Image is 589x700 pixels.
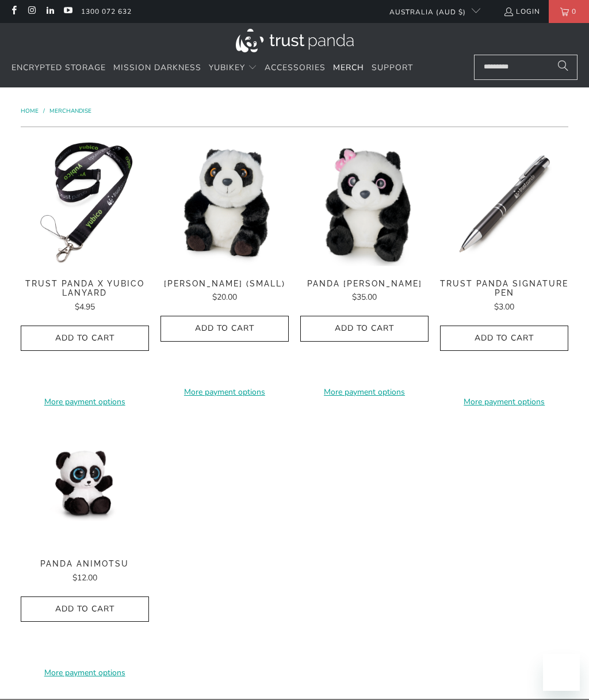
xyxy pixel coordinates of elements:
a: Trust Panda x Yubico Lanyard $4.95 [21,279,149,314]
a: Merch [333,55,364,82]
a: Encrypted Storage [12,55,106,82]
a: 1300 072 632 [81,5,132,18]
a: More payment options [440,396,568,408]
a: Trust Panda Australia on LinkedIn [45,7,55,16]
span: Panda [PERSON_NAME] [300,279,429,289]
span: Trust Panda Signature Pen [440,279,568,299]
a: Panda [PERSON_NAME] $35.00 [300,279,429,304]
span: $35.00 [352,292,377,303]
a: Login [503,5,540,18]
span: Mission Darkness [113,62,201,73]
iframe: Button to launch messaging window [543,654,580,691]
a: Panda Animotsu - Trust Panda Panda Animotsu - Trust Panda [21,419,149,548]
img: Panda Lin Lin (Small) - Trust Panda [160,139,289,267]
span: / [43,107,45,115]
span: Trust Panda x Yubico Lanyard [21,279,149,299]
a: Mission Darkness [113,55,201,82]
a: Trust Panda Australia on Facebook [9,7,18,16]
a: More payment options [21,667,149,679]
span: Accessories [265,62,326,73]
span: Add to Cart [33,334,137,343]
span: Add to Cart [312,324,416,334]
img: Trust Panda Australia [236,29,354,52]
button: Add to Cart [160,316,289,342]
span: Support [372,62,413,73]
button: Search [549,55,577,80]
a: More payment options [21,396,149,408]
img: Panda Lin Lin Sparkle - Trust Panda [300,139,429,267]
span: Add to Cart [452,334,556,343]
span: Panda Animotsu [21,559,149,569]
input: Search... [474,55,577,80]
a: Support [372,55,413,82]
span: Add to Cart [173,324,277,334]
a: Panda Animotsu $12.00 [21,559,149,584]
a: More payment options [160,386,289,399]
a: Merchandise [49,107,91,115]
a: More payment options [300,386,429,399]
a: Trust Panda Signature Pen $3.00 [440,279,568,314]
span: YubiKey [209,62,245,73]
a: Trust Panda Australia on Instagram [26,7,36,16]
span: $4.95 [75,301,95,312]
img: Trust Panda Signature Pen - Trust Panda [440,139,568,267]
a: [PERSON_NAME] (Small) $20.00 [160,279,289,304]
span: Home [21,107,39,115]
span: Encrypted Storage [12,62,106,73]
a: Trust Panda Australia on YouTube [63,7,72,16]
span: $3.00 [494,301,514,312]
span: [PERSON_NAME] (Small) [160,279,289,289]
span: $20.00 [212,292,237,303]
a: Accessories [265,55,326,82]
span: Add to Cart [33,605,137,614]
a: Panda Lin Lin (Small) - Trust Panda Panda Lin Lin (Small) - Trust Panda [160,139,289,267]
button: Add to Cart [21,326,149,351]
nav: Translation missing: en.navigation.header.main_nav [12,55,413,82]
button: Add to Cart [440,326,568,351]
img: Panda Animotsu - Trust Panda [21,419,149,548]
a: Home [21,107,40,115]
span: Merch [333,62,364,73]
img: Trust Panda Yubico Lanyard - Trust Panda [21,139,149,267]
button: Add to Cart [21,596,149,622]
summary: YubiKey [209,55,257,82]
span: $12.00 [72,572,97,583]
button: Add to Cart [300,316,429,342]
